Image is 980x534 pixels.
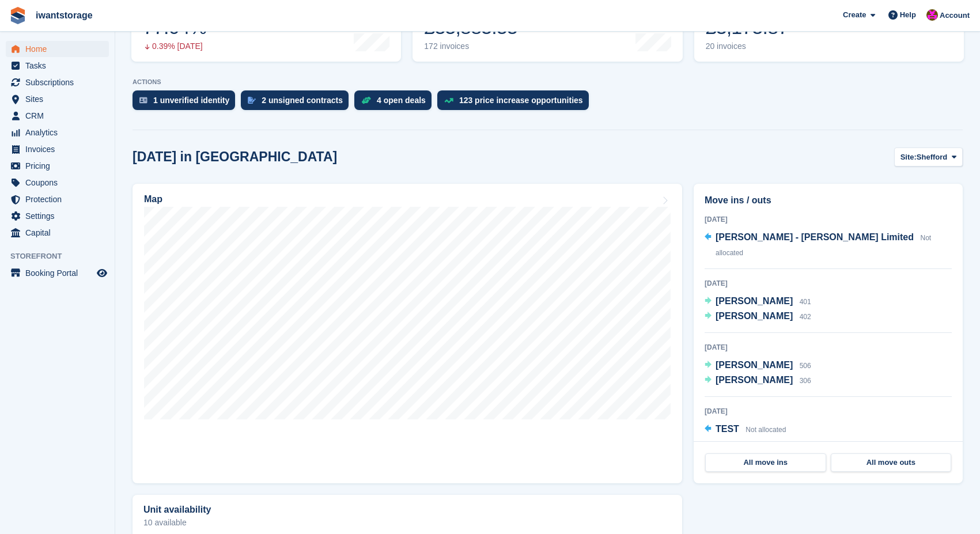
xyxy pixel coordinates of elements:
[705,358,811,373] a: [PERSON_NAME] 506
[831,453,952,472] a: All move outs
[143,41,206,51] div: 0.39% [DATE]
[705,373,811,388] a: [PERSON_NAME] 306
[377,96,426,105] div: 4 open deals
[6,58,109,74] a: menu
[133,184,682,483] a: Map
[716,360,793,370] span: [PERSON_NAME]
[900,152,917,163] span: Site:
[705,230,952,260] a: [PERSON_NAME] - [PERSON_NAME] Limited Not allocated
[705,294,811,309] a: [PERSON_NAME] 401
[800,377,811,385] span: 306
[25,175,94,191] span: Coupons
[800,313,811,321] span: 402
[424,41,517,51] div: 172 invoices
[705,342,952,353] div: [DATE]
[6,108,109,124] a: menu
[25,58,94,74] span: Tasks
[459,96,583,105] div: 123 price increase opportunities
[705,422,786,437] a: TEST Not allocated
[25,225,94,241] span: Capital
[926,9,938,21] img: Jonathan
[133,90,241,116] a: 1 unverified identity
[800,362,811,370] span: 506
[25,141,94,157] span: Invoices
[143,518,671,527] p: 10 available
[25,191,94,207] span: Protection
[133,78,963,86] p: ACTIONS
[716,424,739,434] span: TEST
[843,9,866,21] span: Create
[6,141,109,157] a: menu
[894,147,963,166] button: Site: Shefford
[716,296,793,306] span: [PERSON_NAME]
[716,232,914,242] span: [PERSON_NAME] - [PERSON_NAME] Limited
[31,6,97,25] a: iwantstorage
[6,175,109,191] a: menu
[25,91,94,107] span: Sites
[6,91,109,107] a: menu
[940,10,970,21] span: Account
[153,96,229,105] div: 1 unverified identity
[133,149,337,165] h2: [DATE] in [GEOGRAPHIC_DATA]
[6,191,109,207] a: menu
[437,90,595,116] a: 123 price increase opportunities
[705,194,952,207] h2: Move ins / outs
[139,97,147,104] img: verify_identity-adf6edd0f0f0b5bbfe63781bf79b02c33cf7c696d77639b501bdc392416b5a36.svg
[25,158,94,174] span: Pricing
[6,74,109,90] a: menu
[6,208,109,224] a: menu
[716,234,931,257] span: Not allocated
[917,152,947,163] span: Shefford
[6,41,109,57] a: menu
[705,453,826,472] a: All move ins
[706,41,789,51] div: 20 invoices
[25,108,94,124] span: CRM
[25,41,94,57] span: Home
[25,74,94,90] span: Subscriptions
[95,266,109,280] a: Preview store
[444,98,453,103] img: price_increase_opportunities-93ffe204e8149a01c8c9dc8f82e8f89637d9d84a8eef4429ea346261dce0b2c0.svg
[262,96,343,105] div: 2 unsigned contracts
[716,375,793,385] span: [PERSON_NAME]
[144,194,162,204] h2: Map
[705,406,952,416] div: [DATE]
[746,426,786,434] span: Not allocated
[6,124,109,141] a: menu
[6,225,109,241] a: menu
[354,90,437,116] a: 4 open deals
[241,90,354,116] a: 2 unsigned contracts
[25,208,94,224] span: Settings
[25,265,94,281] span: Booking Portal
[143,505,211,515] h2: Unit availability
[10,251,115,262] span: Storefront
[248,97,256,104] img: contract_signature_icon-13c848040528278c33f63329250d36e43548de30e8caae1d1a13099fd9432cc5.svg
[900,9,916,21] span: Help
[705,309,811,324] a: [PERSON_NAME] 402
[361,96,371,104] img: deal-1b604bf984904fb50ccaf53a9ad4b4a5d6e5aea283cecdc64d6e3604feb123c2.svg
[6,158,109,174] a: menu
[716,311,793,321] span: [PERSON_NAME]
[800,298,811,306] span: 401
[6,265,109,281] a: menu
[25,124,94,141] span: Analytics
[9,7,27,24] img: stora-icon-8386f47178a22dfd0bd8f6a31ec36ba5ce8667c1dd55bd0f319d3a0aa187defe.svg
[705,278,952,289] div: [DATE]
[705,214,952,225] div: [DATE]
